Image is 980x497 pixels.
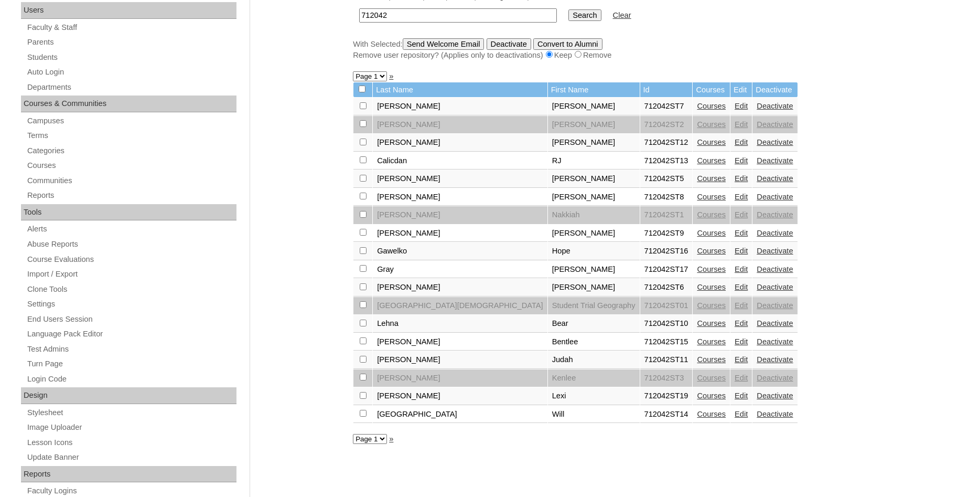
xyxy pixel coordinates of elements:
a: Edit [735,265,748,273]
td: 712042ST14 [640,406,693,424]
a: Deactivate [757,301,793,310]
td: [GEOGRAPHIC_DATA] [373,406,547,424]
a: Deactivate [757,120,793,129]
a: Courses [697,193,726,201]
a: Edit [735,301,748,310]
div: With Selected: [353,38,872,61]
a: Stylesheet [26,406,236,419]
td: Courses [693,82,730,98]
a: Edit [735,156,748,165]
a: Deactivate [757,265,793,273]
td: 712042ST7 [640,98,693,115]
td: 712042ST11 [640,351,693,369]
a: Deactivate [757,337,793,346]
td: 712042ST2 [640,116,693,134]
a: Deactivate [757,392,793,400]
a: Edit [735,120,748,129]
a: Edit [735,355,748,364]
a: Edit [735,174,748,183]
a: Edit [735,247,748,255]
td: 712042ST17 [640,261,693,279]
input: Search [359,8,557,23]
td: 712042ST13 [640,152,693,170]
a: Deactivate [757,210,793,219]
a: Edit [735,283,748,291]
a: Edit [735,210,748,219]
a: Abuse Reports [26,238,236,251]
a: Auto Login [26,66,236,79]
a: Courses [697,410,726,418]
a: Edit [735,193,748,201]
a: Courses [697,374,726,382]
td: Last Name [373,82,547,98]
td: Will [548,406,640,424]
td: 712042ST6 [640,279,693,297]
td: [PERSON_NAME] [373,170,547,188]
a: Turn Page [26,357,236,371]
td: 712042ST3 [640,369,693,387]
td: Judah [548,351,640,369]
input: Search [568,9,601,21]
td: Lexi [548,387,640,405]
a: Import / Export [26,268,236,281]
td: Bentlee [548,333,640,351]
a: Lesson Icons [26,436,236,449]
a: Deactivate [757,247,793,255]
a: Edit [735,337,748,346]
a: Edit [735,410,748,418]
td: [PERSON_NAME] [373,206,547,224]
td: 712042ST9 [640,225,693,242]
td: [PERSON_NAME] [373,351,547,369]
a: Parents [26,36,236,49]
td: Calicdan [373,152,547,170]
td: 712042ST5 [640,170,693,188]
a: Courses [697,138,726,146]
a: Clone Tools [26,283,236,296]
a: Edit [735,392,748,400]
a: Terms [26,129,236,142]
td: [GEOGRAPHIC_DATA][DEMOGRAPHIC_DATA] [373,297,547,315]
a: Image Uploader [26,421,236,434]
a: » [389,435,393,443]
a: Edit [735,319,748,327]
td: [PERSON_NAME] [373,98,547,115]
div: Remove user repository? (Applies only to deactivations) Keep Remove [353,50,872,61]
div: Users [21,2,236,19]
a: Deactivate [757,229,793,237]
td: 712042ST16 [640,242,693,260]
a: Deactivate [757,174,793,183]
td: 712042ST12 [640,134,693,152]
a: Update Banner [26,451,236,464]
td: 712042ST15 [640,333,693,351]
td: Kenlee [548,369,640,387]
td: [PERSON_NAME] [548,261,640,279]
a: Login Code [26,373,236,386]
a: Courses [697,301,726,310]
a: Deactivate [757,355,793,364]
td: [PERSON_NAME] [373,279,547,297]
a: Courses [697,174,726,183]
div: Tools [21,204,236,221]
a: Courses [697,319,726,327]
td: Bear [548,315,640,333]
a: Deactivate [757,102,793,110]
td: [PERSON_NAME] [373,188,547,206]
input: Send Welcome Email [403,38,484,50]
td: First Name [548,82,640,98]
td: Deactivate [752,82,797,98]
a: Categories [26,144,236,157]
input: Convert to Alumni [533,38,602,50]
a: Deactivate [757,193,793,201]
td: [PERSON_NAME] [548,225,640,242]
a: Edit [735,138,748,146]
a: Deactivate [757,374,793,382]
a: Deactivate [757,156,793,165]
td: [PERSON_NAME] [373,134,547,152]
div: Reports [21,466,236,483]
a: Courses [697,102,726,110]
a: Deactivate [757,283,793,291]
a: Courses [26,159,236,172]
a: Courses [697,156,726,165]
a: Edit [735,102,748,110]
div: Courses & Communities [21,96,236,112]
